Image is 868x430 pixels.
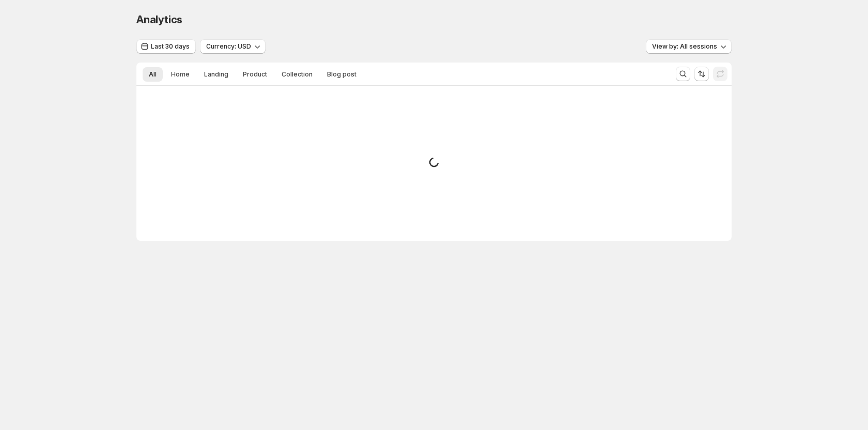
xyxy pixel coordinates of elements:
button: Currency: USD [200,39,266,54]
span: All [149,70,157,79]
span: Currency: USD [206,42,251,51]
span: Last 30 days [151,42,190,51]
button: Search and filter results [676,67,690,81]
span: Home [171,70,190,79]
button: Sort the results [694,67,709,81]
span: Product [243,70,267,79]
span: Blog post [327,70,357,79]
span: Analytics [136,13,182,26]
span: Collection [282,70,313,79]
span: View by: All sessions [652,42,717,51]
span: Landing [204,70,228,79]
button: View by: All sessions [646,39,732,54]
button: Last 30 days [136,39,196,54]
